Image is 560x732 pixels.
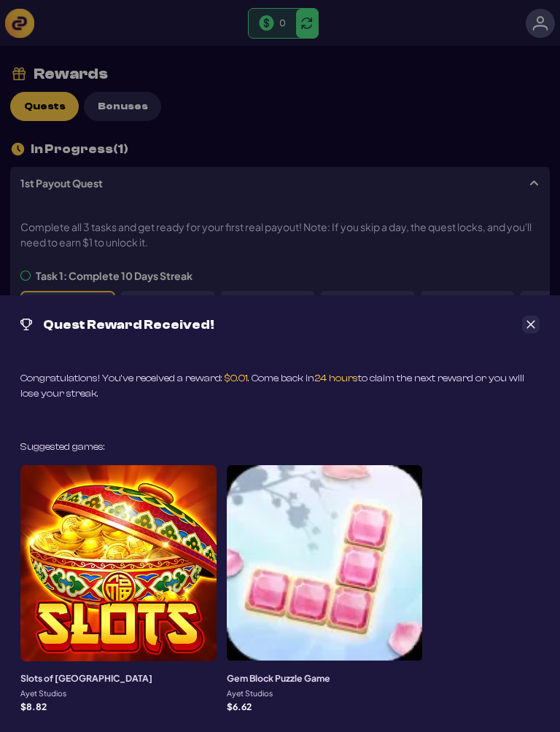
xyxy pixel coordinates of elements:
span: Quest Reward Received! [43,319,214,332]
h3: Slots of [GEOGRAPHIC_DATA] [20,671,152,685]
h3: Gem Block Puzzle Game [227,671,330,685]
p: $ 6.62 [227,703,252,712]
p: $ 8.82 [20,703,47,712]
span: $0.01 [225,373,248,384]
p: Ayet Studios [227,690,273,698]
p: Ayet Studios [20,690,66,698]
span: 24 hours [314,373,358,384]
button: Close [522,316,540,333]
div: Congratulations! You’ve received a reward: . Come back in to claim the next reward or you will lo... [20,371,540,402]
div: Suggested games: [20,440,105,455]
